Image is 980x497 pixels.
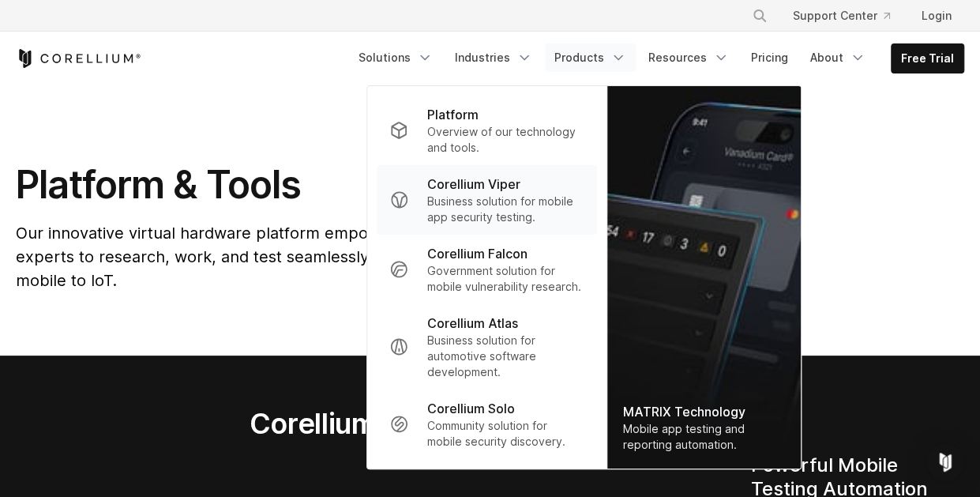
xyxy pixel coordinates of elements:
p: Community solution for mobile security discovery. [427,418,584,450]
a: Industries [445,43,542,72]
a: Free Trial [892,44,963,73]
div: Navigation Menu [349,43,964,73]
p: Corellium Falcon [427,244,528,263]
a: Solutions [349,43,442,72]
a: Corellium Solo Community solution for mobile security discovery. [377,390,597,459]
a: Corellium Viper Business solution for mobile app security testing. [377,165,597,235]
a: Support Center [780,2,903,30]
a: About [801,43,875,72]
a: MATRIX Technology Mobile app testing and reporting automation. [607,86,801,469]
span: Our innovative virtual hardware platform empowers developers and security experts to research, wo... [16,224,590,290]
div: MATRIX Technology [623,402,785,421]
a: Pricing [742,43,798,72]
div: Open Intercom Messenger [926,443,964,481]
div: Mobile app testing and reporting automation. [623,421,785,453]
p: Corellium Viper [427,175,520,194]
a: Corellium Falcon Government solution for mobile vulnerability research. [377,235,597,304]
button: Search [745,2,774,30]
p: Platform [427,105,479,124]
h1: Platform & Tools [16,161,637,209]
p: Government solution for mobile vulnerability research. [427,263,584,295]
a: Login [909,2,964,30]
a: Resources [639,43,738,72]
a: Corellium Atlas Business solution for automotive software development. [377,304,597,390]
div: Navigation Menu [733,2,964,30]
a: Products [545,43,636,72]
h2: Corellium Virtual Hardware Platform [179,406,801,441]
a: Corellium Home [16,49,141,68]
p: Corellium Solo [427,399,515,418]
img: Matrix_WebNav_1x [607,86,801,469]
p: Business solution for mobile app security testing. [427,194,584,225]
p: Corellium Atlas [427,314,518,333]
p: Overview of our technology and tools. [427,124,584,156]
a: Platform Overview of our technology and tools. [377,96,597,165]
p: Business solution for automotive software development. [427,333,584,380]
